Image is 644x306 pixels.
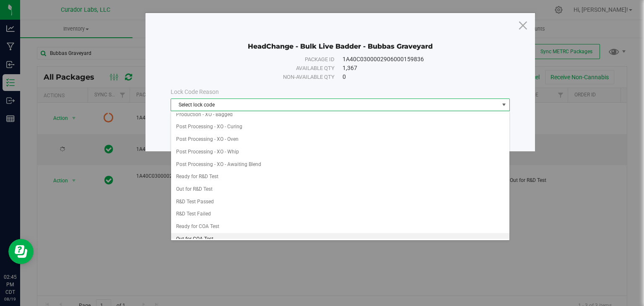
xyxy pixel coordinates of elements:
[499,99,509,111] span: select
[171,208,509,220] li: R&D Test Failed
[171,109,509,121] li: Production - XO - Bagged
[171,171,509,183] li: Ready for R&D Test
[171,30,510,51] div: HeadChange - Bulk Live Badder - Bubbas Graveyard
[171,121,509,133] li: Post Processing - XO - Curing
[171,220,509,233] li: Ready for COA Test
[171,196,509,208] li: R&D Test Passed
[185,73,335,81] div: Non-available qty
[171,99,499,111] span: Select lock code
[343,64,495,73] div: 1,367
[171,183,509,196] li: Out for R&D Test
[185,64,335,73] div: Available qty
[171,88,219,95] span: Lock Code Reason
[8,239,34,264] iframe: Resource center
[171,133,509,146] li: Post Processing - XO - Oven
[343,73,495,81] div: 0
[171,158,509,171] li: Post Processing - XO - Awaiting Blend
[185,55,335,64] div: Package ID
[171,146,509,158] li: Post Processing - XO - Whip
[171,233,509,246] li: Out for COA Test
[343,55,495,64] div: 1A40C0300002906000159836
